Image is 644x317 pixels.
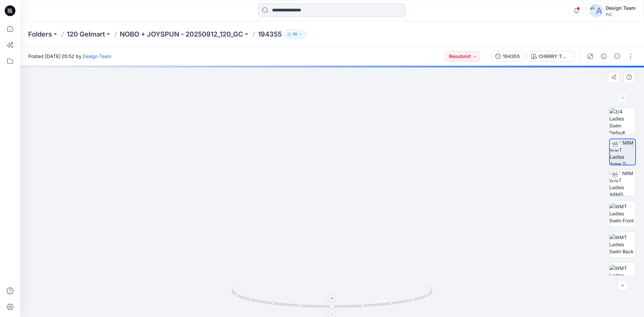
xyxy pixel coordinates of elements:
[503,53,520,60] div: 194355
[28,53,111,60] span: Posted [DATE] 05:52 by
[284,30,306,39] button: 10
[610,139,635,165] img: TT NRM WMT Ladies Arms T-POSE
[539,53,570,60] div: CHERRY TOMATO
[28,30,52,39] a: Folders
[609,203,636,224] img: WMT Ladies Swim Front
[527,51,574,62] button: CHERRY TOMATO
[609,108,636,134] img: 3/4 Ladies Swim Default
[491,51,524,62] button: 194355
[120,30,243,39] a: NOBO + JOYSPUN - 20250912_120_GC
[606,12,636,17] div: PIC
[83,53,111,59] a: Design Team
[606,4,636,12] div: Design Team
[609,234,636,255] img: WMT Ladies Swim Back
[67,30,105,39] a: 120 Gelmart
[598,51,609,62] button: Details
[609,265,636,286] img: WMT Ladies Swim Left
[609,170,636,196] img: TT NRM WMT Ladies ARMS DOWN
[293,31,297,38] p: 10
[258,30,282,39] p: 194355
[590,4,603,17] img: avatar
